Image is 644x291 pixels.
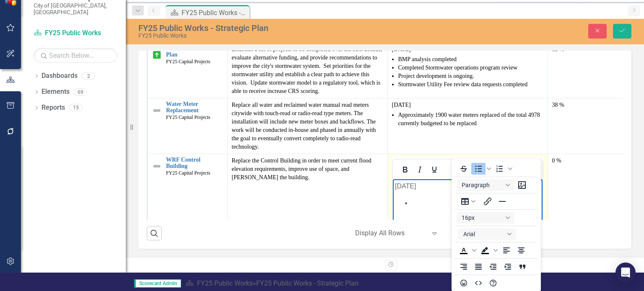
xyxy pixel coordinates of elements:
[69,104,83,111] div: 15
[499,245,514,256] button: Align left
[138,33,411,39] div: FY25 Public Works
[486,277,500,289] button: Help
[457,179,514,191] button: Block Paragraph
[152,50,162,60] img: On Target
[398,80,543,89] li: Stormwater Utility Fee review data requests completed
[34,28,117,38] a: FY25 Public Works
[398,164,412,175] button: Bold
[392,101,543,109] p: [DATE]
[42,103,65,113] a: Reports
[182,8,247,18] div: FY25 Public Works - Strategic Plan
[463,231,504,237] span: Arial
[514,245,528,256] button: Align center
[34,2,117,16] small: City of [GEOGRAPHIC_DATA], [GEOGRAPHIC_DATA]
[74,88,87,95] div: 69
[427,164,441,175] button: Underline
[552,101,623,109] div: 38 %
[398,111,543,128] li: Approximately 1900 water meters replaced of the total 4978 currently budgeted to be replaced
[457,196,480,207] button: Table
[501,261,515,273] button: Increase indent
[480,196,495,207] button: Insert/edit link
[486,261,500,273] button: Decrease indent
[42,87,70,97] a: Elements
[166,170,210,176] span: FY25 Capital Projects
[515,179,529,191] button: Insert image
[34,48,117,63] input: Search Below...
[478,245,499,256] div: Background color Black
[166,114,210,120] span: FY25 Capital Projects
[232,101,383,151] p: Replace all water and reclaimed water manual read meters citywide with touch-read or radio-read t...
[493,163,514,175] div: Numbered list
[166,59,210,64] span: FY25 Capital Projects
[495,196,509,207] button: Horizontal line
[457,277,471,289] button: Emojis
[515,261,530,273] button: Blockquote
[82,72,95,80] div: 2
[458,228,516,240] button: Font Arial
[457,163,471,175] button: Strikethrough
[398,72,543,80] li: Project development is ongoing.
[166,45,223,58] a: Stormwater Master Plan
[166,101,223,114] a: Water Meter Replacement
[471,277,486,289] button: HTML Editor
[457,212,514,224] button: Font size 16px
[152,161,162,171] img: Not Defined
[457,261,471,273] button: Align right
[42,71,78,81] a: Dashboards
[413,164,427,175] button: Italic
[615,263,636,283] div: Open Intercom Messenger
[232,157,383,182] p: Replace the Control Building in order to meet current flood elevation requirements, improve use o...
[398,55,543,64] li: BMP analysis completed
[471,163,492,175] div: Bullet list
[152,106,162,116] img: Not Defined
[232,45,383,95] p: Establish a set of projects to be completed over the next decade, evaluate alternative funding, a...
[398,64,543,72] li: Completed Stormwater operations program review
[166,157,223,170] a: WRF Control Building
[462,182,503,188] span: Paragraph
[552,157,623,165] div: 0 %
[457,245,478,256] div: Text color Black
[462,214,503,221] span: 16px
[471,261,486,273] button: Justify
[138,23,411,33] div: FY25 Public Works - Strategic Plan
